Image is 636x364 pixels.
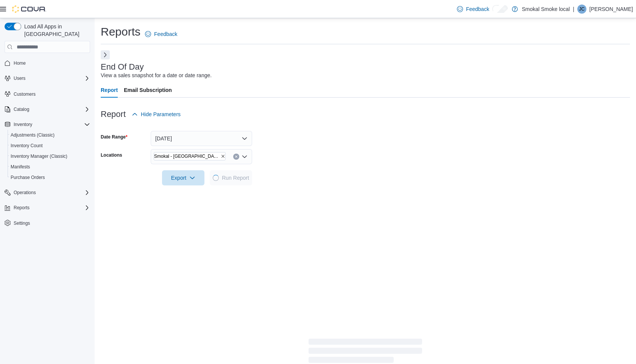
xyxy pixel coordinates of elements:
[11,152,90,161] span: Inventory Manager (Classic)
[101,62,144,72] h3: End Of Day
[222,174,249,182] span: Run Report
[154,152,219,160] span: Smokal - [GEOGRAPHIC_DATA]
[14,90,36,99] a: Customers
[14,59,26,68] a: Home
[11,174,45,180] span: Purchase Orders
[233,154,239,160] button: Clear input
[2,104,93,115] button: Catalog
[522,5,570,14] p: Smokal Smoke local
[11,131,90,140] span: Adjustments (Classic)
[14,203,30,212] button: Reports
[8,162,93,172] button: Manifests
[101,82,118,98] span: Report
[101,72,212,79] div: View a sales snapshot for a date or date range.
[14,60,26,66] span: Home
[21,23,90,38] span: Load All Apps in [GEOGRAPHIC_DATA]
[14,89,90,98] span: Customers
[457,2,489,17] a: Feedback
[14,219,30,228] a: Settings
[14,105,29,114] button: Catalog
[14,188,90,197] span: Operations
[579,5,585,14] span: JC
[8,151,93,162] button: Inventory Manager (Classic)
[11,162,30,171] a: Manifests
[12,5,46,13] img: Cova
[11,132,55,138] span: Adjustments (Classic)
[154,152,226,160] span: Smokal - Socorro
[101,134,128,140] label: Date Range
[14,74,90,83] span: Users
[573,5,574,14] p: |
[210,170,252,185] button: LoadingRun Report
[14,121,32,128] span: Inventory
[154,30,177,38] span: Feedback
[11,173,45,182] a: Purchase Orders
[14,205,30,211] span: Reports
[101,50,110,59] button: Next
[14,105,90,114] span: Catalog
[101,110,126,119] h3: Report
[14,218,90,228] span: Settings
[14,120,90,129] span: Inventory
[14,220,30,226] span: Settings
[11,131,55,140] a: Adjustments (Classic)
[2,187,93,198] button: Operations
[2,73,93,84] button: Users
[11,162,90,171] span: Manifests
[145,26,177,42] a: Feedback
[11,153,67,159] span: Inventory Manager (Classic)
[14,203,90,212] span: Reports
[11,141,90,150] span: Inventory Count
[14,106,29,112] span: Catalog
[2,218,93,229] button: Settings
[8,140,93,151] button: Inventory Count
[162,170,204,185] button: Export
[132,107,181,122] button: Hide Parameters
[14,58,90,68] span: Home
[577,5,586,14] div: Josh Chavez
[11,152,67,161] a: Inventory Manager (Classic)
[11,173,90,182] span: Purchase Orders
[14,120,32,129] button: Inventory
[14,188,36,197] button: Operations
[221,154,225,159] button: Remove Smokal - Socorro from selection in this group
[2,202,93,213] button: Reports
[124,82,172,98] span: Email Subscription
[492,5,508,13] input: Dark Mode
[11,143,43,149] span: Inventory Count
[14,74,25,83] button: Users
[2,58,93,68] button: Home
[466,5,489,13] span: Feedback
[2,119,93,130] button: Inventory
[5,54,90,248] nav: Complex example
[589,5,633,14] p: [PERSON_NAME]
[8,130,93,140] button: Adjustments (Classic)
[101,152,122,158] label: Locations
[101,24,140,39] h1: Reports
[11,164,30,170] span: Manifests
[213,175,219,181] span: Loading
[14,75,25,81] span: Users
[151,131,252,146] button: [DATE]
[2,88,93,99] button: Customers
[14,190,36,196] span: Operations
[141,110,181,118] span: Hide Parameters
[14,91,36,97] span: Customers
[242,154,248,160] button: Open list of options
[11,141,43,150] a: Inventory Count
[8,172,93,183] button: Purchase Orders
